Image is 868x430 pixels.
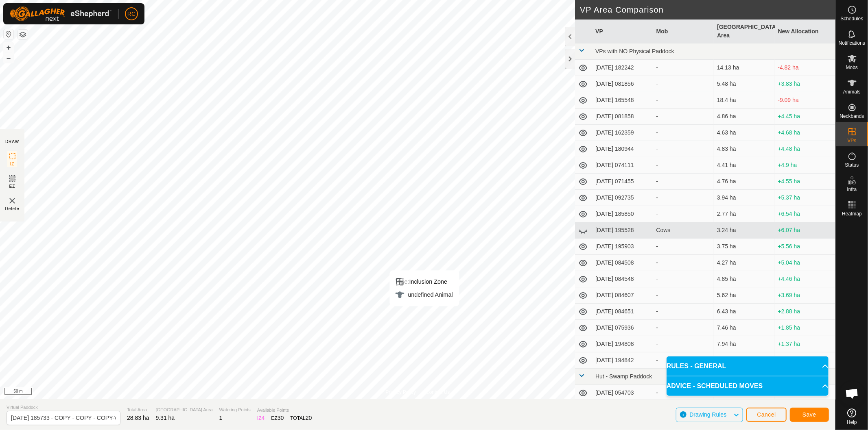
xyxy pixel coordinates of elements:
[592,125,653,141] td: [DATE] 162359
[7,404,120,411] span: Virtual Paddock
[592,141,653,157] td: [DATE] 180944
[840,16,863,21] span: Schedules
[592,239,653,255] td: [DATE] 195903
[840,381,864,406] div: Open chat
[667,356,829,376] p-accordion-header: RULES - GENERAL
[4,29,13,39] button: Reset Map
[592,304,653,320] td: [DATE] 084651
[656,210,711,218] div: -
[592,385,653,401] td: [DATE] 054703
[580,5,835,15] h2: VP Area Comparison
[656,63,711,72] div: -
[714,190,774,206] td: 3.94 ha
[714,206,774,222] td: 2.77 ha
[127,10,136,18] span: RC
[7,196,17,206] img: VP
[775,222,835,239] td: +6.07 ha
[395,290,453,300] div: undefined Animal
[790,408,829,422] button: Save
[257,414,265,422] div: IZ
[714,271,774,287] td: 4.85 ha
[5,139,19,145] div: DRAW
[714,304,774,320] td: 6.43 ha
[127,415,149,421] span: 28.83 ha
[714,157,774,174] td: 4.41 ha
[775,125,835,141] td: +4.68 ha
[842,211,862,216] span: Heatmap
[714,20,774,43] th: [GEOGRAPHIC_DATA] Area
[746,408,787,422] button: Cancel
[595,373,652,380] span: Hut - Swamp Paddock
[714,239,774,255] td: 3.75 ha
[667,376,829,396] p-accordion-header: ADVICE - SCHEDULED MOVES
[667,381,763,391] span: ADVICE - SCHEDULED MOVES
[847,187,857,192] span: Infra
[775,287,835,304] td: +3.69 ha
[219,415,223,421] span: 1
[592,20,653,43] th: VP
[426,389,450,396] a: Contact Us
[775,336,835,352] td: +1.37 ha
[775,174,835,190] td: +4.55 ha
[4,43,13,52] button: +
[592,157,653,174] td: [DATE] 074111
[592,320,653,336] td: [DATE] 075936
[656,307,711,316] div: -
[592,271,653,287] td: [DATE] 084548
[592,352,653,369] td: [DATE] 194842
[219,406,251,413] span: Watering Points
[592,287,653,304] td: [DATE] 084607
[845,163,859,167] span: Status
[656,177,711,186] div: -
[840,114,864,119] span: Neckbands
[775,157,835,174] td: +4.9 ha
[10,161,15,167] span: IZ
[656,275,711,283] div: -
[714,287,774,304] td: 5.62 ha
[10,7,112,21] img: Gallagher Logo
[714,76,774,92] td: 5.48 ha
[18,30,28,39] button: Map Layers
[592,76,653,92] td: [DATE] 081856
[5,206,20,212] span: Delete
[714,255,774,271] td: 4.27 ha
[592,255,653,271] td: [DATE] 084508
[667,361,726,371] span: RULES - GENERAL
[4,53,13,63] button: –
[775,190,835,206] td: +5.37 ha
[714,222,774,239] td: 3.24 ha
[656,80,711,88] div: -
[714,141,774,157] td: 4.83 ha
[271,414,284,422] div: EZ
[290,414,312,422] div: TOTAL
[592,92,653,109] td: [DATE] 165548
[714,109,774,125] td: 4.86 ha
[278,415,284,421] span: 30
[775,109,835,125] td: +4.45 ha
[775,76,835,92] td: +3.83 ha
[714,60,774,76] td: 14.13 ha
[714,320,774,336] td: 7.46 ha
[385,389,416,396] a: Privacy Policy
[775,60,835,76] td: -4.82 ha
[656,291,711,300] div: -
[714,125,774,141] td: 4.63 ha
[656,340,711,348] div: -
[9,183,15,189] span: EZ
[592,336,653,352] td: [DATE] 194808
[656,242,711,251] div: -
[656,112,711,121] div: -
[262,415,265,421] span: 4
[656,389,711,397] div: -
[802,411,816,418] span: Save
[775,20,835,43] th: New Allocation
[846,65,858,70] span: Mobs
[775,320,835,336] td: +1.85 ha
[836,405,868,428] a: Help
[775,92,835,109] td: -9.09 ha
[656,145,711,153] div: -
[775,141,835,157] td: +4.48 ha
[656,128,711,137] div: -
[775,352,835,369] td: +0.85 ha
[714,92,774,109] td: 18.4 ha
